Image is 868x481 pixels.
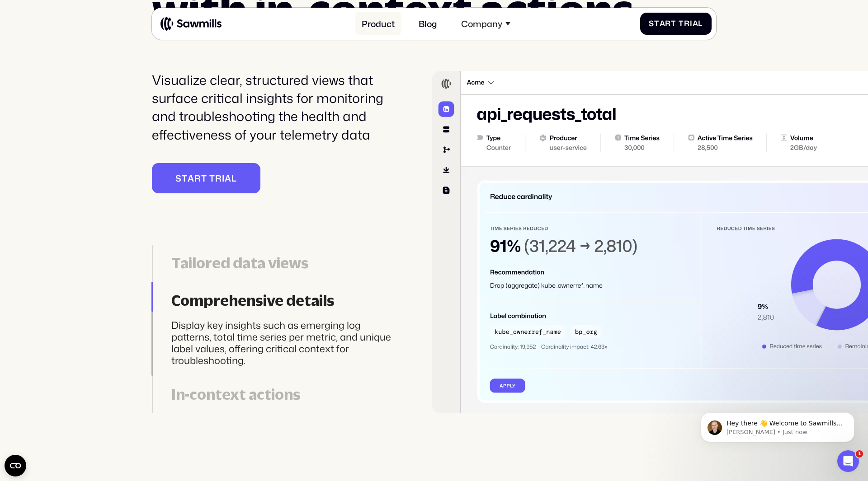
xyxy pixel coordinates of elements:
iframe: Intercom live chat [837,450,859,472]
span: a [660,19,665,28]
iframe: Intercom notifications message [687,393,868,457]
div: In-context actions [171,386,401,404]
span: S [175,173,182,183]
span: t [654,19,660,28]
div: Visualize clear, structured views that surface critical insights for monitoring and troubleshooti... [152,71,401,144]
span: S [649,19,654,28]
span: t [201,173,207,183]
span: r [215,173,222,183]
span: a [693,19,698,28]
span: l [698,19,703,28]
span: r [684,19,690,28]
span: t [182,173,188,183]
span: t [671,19,676,28]
a: StartTrial [640,13,712,35]
a: StartTrial [152,163,260,193]
span: r [194,173,201,183]
div: Display key insights such as emerging log patterns, total time series per metric, and unique labe... [171,319,401,366]
span: a [188,173,194,183]
a: Blog [412,12,444,35]
span: l [231,173,237,183]
span: a [225,173,231,183]
div: Company [454,12,517,35]
div: Company [461,19,502,29]
span: i [690,19,693,28]
span: i [222,173,225,183]
button: Open CMP widget [5,455,26,476]
span: 1 [856,450,863,458]
div: Tailored data views [171,254,401,272]
span: r [665,19,671,28]
div: Comprehensive details [171,292,401,310]
span: T [679,19,684,28]
a: Product [355,12,401,35]
span: T [209,173,215,183]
